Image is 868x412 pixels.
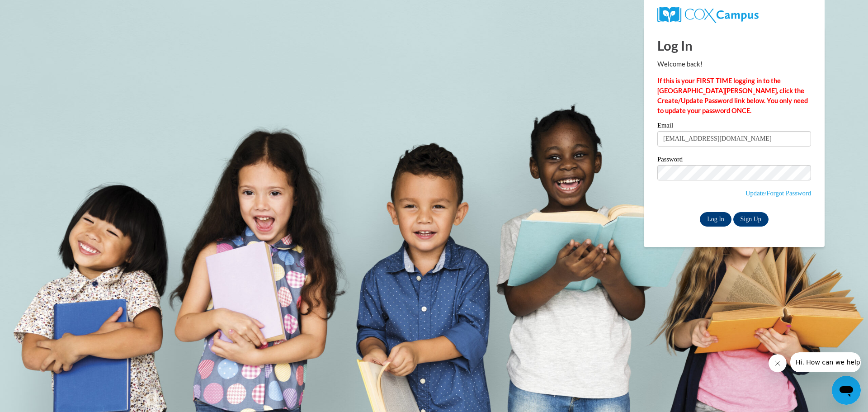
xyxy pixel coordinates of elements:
label: Email [657,122,811,131]
p: Welcome back! [657,59,811,69]
iframe: Button to launch messaging window [832,376,861,405]
iframe: Close message [769,354,787,372]
a: Sign Up [733,212,769,227]
h1: Log In [657,36,811,55]
a: Update/Forgot Password [745,189,811,197]
label: Password [657,156,811,165]
iframe: Message from company [790,352,861,372]
a: COX Campus [657,7,811,23]
span: Hi. How can we help? [5,6,73,14]
strong: If this is your FIRST TIME logging in to the [GEOGRAPHIC_DATA][PERSON_NAME], click the Create/Upd... [657,77,808,114]
input: Log In [700,212,731,227]
img: COX Campus [657,7,759,23]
